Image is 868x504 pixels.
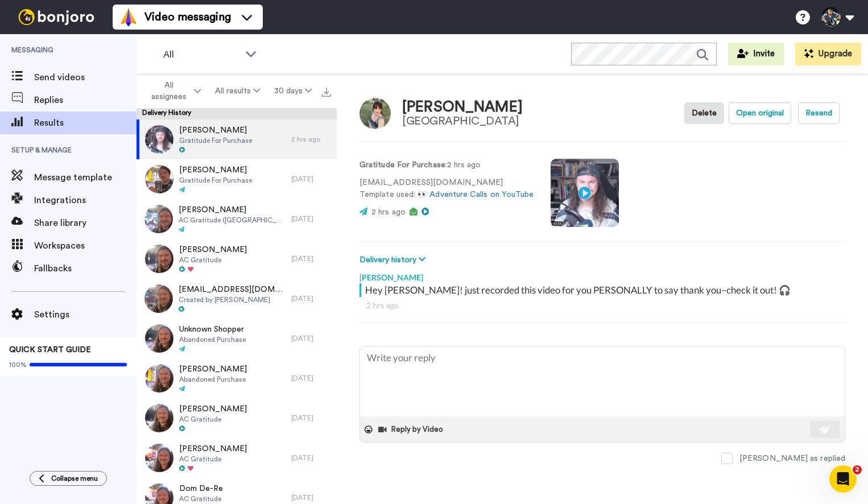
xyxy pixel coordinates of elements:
span: Gratitude For Purchase [179,176,252,185]
div: [DATE] [291,374,331,383]
span: AC Gratitude [179,415,247,424]
img: 03f16708-6d71-4117-9908-061c4eb5421c-thumb.jpg [145,245,173,273]
a: [PERSON_NAME]Abandoned Purchase[DATE] [137,358,337,398]
span: 2 hrs ago [371,208,406,216]
a: [PERSON_NAME]AC Gratitude[DATE] [137,398,337,438]
span: [PERSON_NAME] [179,204,286,216]
span: [EMAIL_ADDRESS][DOMAIN_NAME] [179,284,286,295]
div: [DATE] [291,294,331,303]
button: Delivery history [359,254,429,266]
span: [PERSON_NAME] [179,403,247,415]
span: Workspaces [34,239,137,253]
div: [DATE] [291,453,331,462]
span: Results [34,116,137,130]
div: [DATE] [291,214,331,224]
a: [PERSON_NAME]Gratitude For Purchase2 hrs ago [137,119,337,159]
span: Replies [34,93,137,107]
button: All results [208,81,267,101]
span: Message template [34,171,137,184]
a: [PERSON_NAME]AC Gratitude[DATE] [137,239,337,279]
span: AC Gratitude [179,255,247,265]
div: Hey [PERSON_NAME]! just recorded this video for you PERSONALLY to say thank you–check it out! 🎧 [365,283,842,297]
div: [DATE] [291,254,331,263]
span: [PERSON_NAME] [179,125,252,136]
div: [GEOGRAPHIC_DATA] [402,115,523,127]
span: [PERSON_NAME] [179,363,247,375]
span: Abandoned Purchase [179,375,247,384]
span: Send videos [34,71,137,84]
span: 2 [853,465,862,474]
img: dc700ad4-a192-49ae-b146-7fe2cd5fd3af-thumb.jpg [145,324,173,353]
span: Created by [PERSON_NAME] [179,295,286,304]
img: 808d5232-c555-415c-855a-ffbdf9b05819-thumb.jpg [145,364,173,393]
img: send-white.svg [819,425,832,434]
button: All assignees [139,75,208,107]
div: [DATE] [291,493,331,502]
span: Video messaging [144,9,231,25]
button: Collapse menu [30,471,107,486]
div: 2 hrs ago [291,135,331,144]
div: [PERSON_NAME] [402,99,523,115]
span: Collapse menu [51,474,98,483]
span: 100% [9,360,27,369]
img: vm-color.svg [119,8,138,26]
img: 455e60b0-72e5-4ef4-a2a7-6d0ae3ba8a7b-thumb.jpg [145,125,173,154]
img: c6443a58-2cce-4c3f-a03e-809ce3da1d92-thumb.jpg [145,165,173,193]
a: [PERSON_NAME]AC Gratitude[DATE] [137,438,337,478]
span: [PERSON_NAME] [179,244,247,255]
span: AC Gratitude ([GEOGRAPHIC_DATA]) [179,216,286,225]
a: [PERSON_NAME]Gratitude For Purchase[DATE] [137,159,337,199]
button: Export all results that match these filters now. [319,82,334,100]
span: AC Gratitude [179,455,247,464]
button: Resend [798,102,840,124]
img: bj-logo-header-white.svg [14,9,99,25]
span: QUICK START GUIDE [9,346,91,354]
strong: Gratitude For Purchase [359,161,445,169]
span: Unknown Shopper [179,324,246,335]
span: Fallbacks [34,262,137,275]
span: Share library [34,216,137,230]
span: All [163,48,239,61]
div: [PERSON_NAME] as replied [739,453,845,464]
span: Settings [34,308,137,321]
span: [PERSON_NAME] [179,443,247,455]
div: [PERSON_NAME] [359,266,845,283]
div: [DATE] [291,414,331,423]
img: Image of Steff Stylianos [359,98,391,129]
span: Dom De-Re [179,483,223,494]
div: [DATE] [291,334,331,343]
span: Gratitude For Purchase [179,136,252,145]
img: export.svg [322,88,331,97]
img: 61beb004-aee6-4a25-b743-10d0c554e903-thumb.jpg [144,205,173,233]
button: Delete [684,102,724,124]
button: Invite [728,43,784,65]
button: Upgrade [795,43,861,65]
a: [PERSON_NAME]AC Gratitude ([GEOGRAPHIC_DATA])[DATE] [137,199,337,239]
a: Unknown ShopperAbandoned Purchase[DATE] [137,319,337,358]
span: Integrations [34,193,137,207]
span: AC Gratitude [179,494,223,503]
a: [EMAIL_ADDRESS][DOMAIN_NAME]Created by [PERSON_NAME][DATE] [137,279,337,319]
div: Delivery History [137,108,337,119]
button: 30 days [267,81,319,101]
img: 862d6d5c-64ed-4734-862d-6ec333acfd1b-thumb.jpg [144,284,173,313]
span: [PERSON_NAME] [179,164,252,176]
p: [EMAIL_ADDRESS][DOMAIN_NAME] Template used: [359,177,534,201]
button: Reply by Video [377,421,447,438]
button: Open original [729,102,791,124]
iframe: Intercom live chat [829,465,857,493]
span: Abandoned Purchase [179,335,246,344]
img: f53fc8d0-bdfd-45e0-ac21-a9311fe1d717-thumb.jpg [145,404,173,432]
p: : 2 hrs ago [359,159,534,171]
img: 6261590b-34b2-4066-a0db-2f7f2e7f9402-thumb.jpg [145,444,173,472]
span: All assignees [146,80,192,102]
div: [DATE] [291,175,331,184]
div: 2 hrs ago [366,300,838,311]
a: 👀 Adventure Calls on YouTube [418,191,534,199]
